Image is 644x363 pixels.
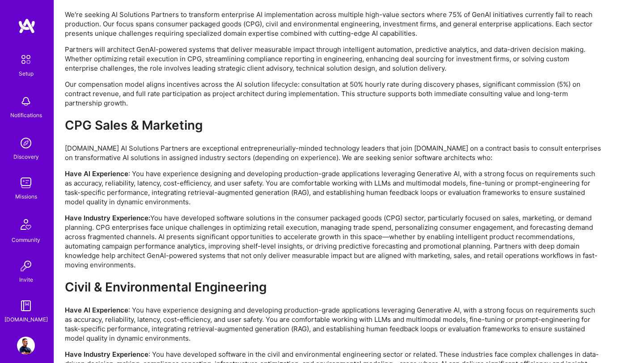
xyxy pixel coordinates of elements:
img: Community [15,214,37,235]
div: Setup [19,69,34,78]
a: User Avatar [15,337,37,355]
strong: Civil & Environmental Engineering [65,279,267,295]
strong: Have AI Experience [65,306,128,314]
div: Invite [19,275,33,284]
img: setup [17,50,35,69]
p: We're seeking AI Solutions Partners to transform enterprise AI implementation across multiple hig... [65,10,602,38]
strong: Have AI Experience [65,169,128,178]
p: : You have experience designing and developing production-grade applications leveraging Generativ... [65,305,602,343]
img: guide book [17,297,35,315]
strong: CPG Sales & Marketing [65,118,203,133]
p: Partners will architect GenAI-powered systems that deliver measurable impact through intelligent ... [65,45,602,73]
div: Notifications [10,110,42,120]
p: You have developed software solutions in the consumer packaged goods (CPG) sector, particularly f... [65,213,602,270]
img: User Avatar [17,337,35,355]
p: Our compensation model aligns incentives across the AI solution lifecycle: consultation at 50% ho... [65,80,602,108]
div: Missions [15,192,37,201]
strong: Have Industry Experience [65,350,148,359]
img: logo [18,18,36,34]
img: Invite [17,257,35,275]
img: teamwork [17,174,35,192]
img: discovery [17,134,35,152]
div: Community [12,235,40,245]
div: Discovery [13,152,39,161]
strong: Have Industry Experience: [65,214,150,222]
p: [DOMAIN_NAME] AI Solutions Partners are exceptional entrepreneurially-minded technology leaders t... [65,144,602,162]
img: bell [17,93,35,110]
div: [DOMAIN_NAME] [4,315,48,324]
p: : You have experience designing and developing production-grade applications leveraging Generativ... [65,169,602,207]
